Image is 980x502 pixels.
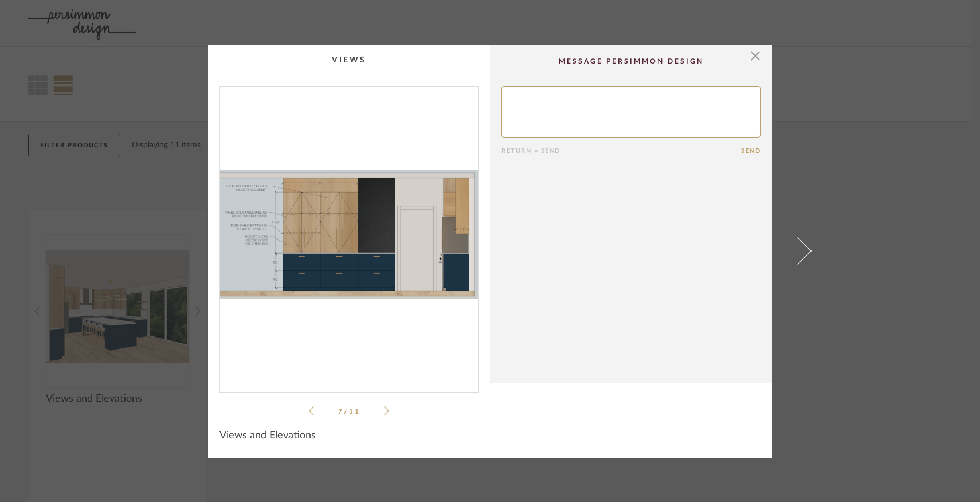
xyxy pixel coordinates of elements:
img: cc6826ae-a8b2-409c-8e34-a320882852e8_1000x1000.jpg [220,87,478,383]
span: Views and Elevations [219,429,316,442]
button: Send [741,147,761,155]
span: / [344,408,349,415]
span: 7 [338,408,344,415]
div: Return = Send [501,147,741,155]
span: 11 [349,408,360,415]
button: Close [744,45,767,68]
div: 6 [220,87,478,383]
